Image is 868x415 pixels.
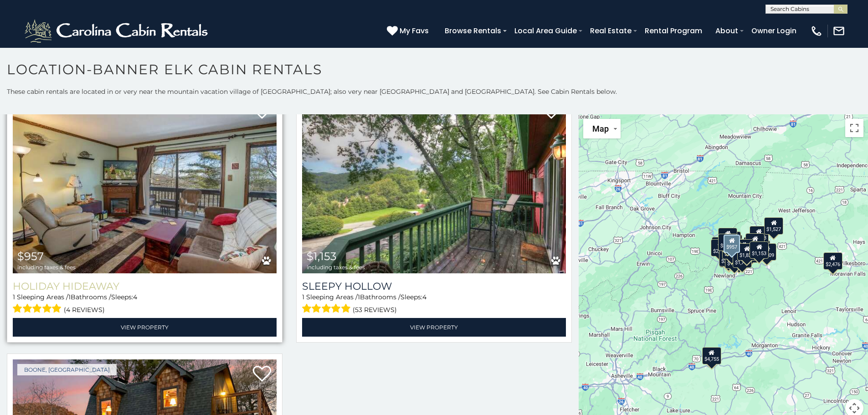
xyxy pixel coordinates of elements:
[23,17,212,45] img: White-1-2.png
[307,250,337,263] span: $1,153
[719,249,739,266] div: $3,682
[724,234,740,252] div: $957
[400,25,429,36] span: My Favs
[758,243,777,260] div: $1,709
[725,251,745,268] div: $1,575
[17,264,76,270] span: including taxes & fees
[302,97,566,273] img: Sleepy Hollow
[765,217,784,235] div: $1,527
[68,293,71,301] span: 1
[738,243,757,261] div: $1,832
[302,292,566,316] div: Sleeping Areas / Bathrooms / Sleeps:
[302,318,566,337] a: View Property
[832,25,845,37] img: mail-regular-white.png
[747,23,801,39] a: Owner Login
[440,23,506,39] a: Browse Rentals
[13,97,277,273] img: Holiday Hideaway
[711,239,730,256] div: $2,101
[583,119,621,138] button: Change map style
[422,293,426,301] span: 4
[750,225,769,243] div: $3,323
[13,292,277,316] div: Sleeping Areas / Bathrooms / Sleeps:
[702,347,721,364] div: $4,755
[719,228,738,245] div: $3,208
[750,241,769,259] div: $1,153
[13,280,277,292] a: Holiday Hideaway
[13,318,277,337] a: View Property
[13,97,277,273] a: Holiday Hideaway $957 including taxes & fees
[387,25,431,37] a: My Favs
[810,25,823,37] img: phone-regular-white.png
[64,304,105,316] span: (4 reviews)
[17,364,117,375] a: Boone, [GEOGRAPHIC_DATA]
[640,23,707,39] a: Rental Program
[302,293,304,301] span: 1
[719,234,738,251] div: $1,784
[307,264,365,270] span: including taxes & fees
[711,23,743,39] a: About
[253,365,271,384] a: Add to favorites
[823,252,842,269] div: $2,476
[13,293,15,301] span: 1
[734,239,754,256] div: $5,123
[302,280,566,292] a: Sleepy Hollow
[302,97,566,273] a: Sleepy Hollow $1,153 including taxes & fees
[17,250,44,263] span: $957
[733,250,752,267] div: $1,740
[592,124,609,133] span: Map
[353,304,397,316] span: (53 reviews)
[510,23,581,39] a: Local Area Guide
[845,119,863,137] button: Toggle fullscreen view
[133,293,137,301] span: 4
[746,233,765,251] div: $2,957
[358,293,360,301] span: 1
[586,23,636,39] a: Real Estate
